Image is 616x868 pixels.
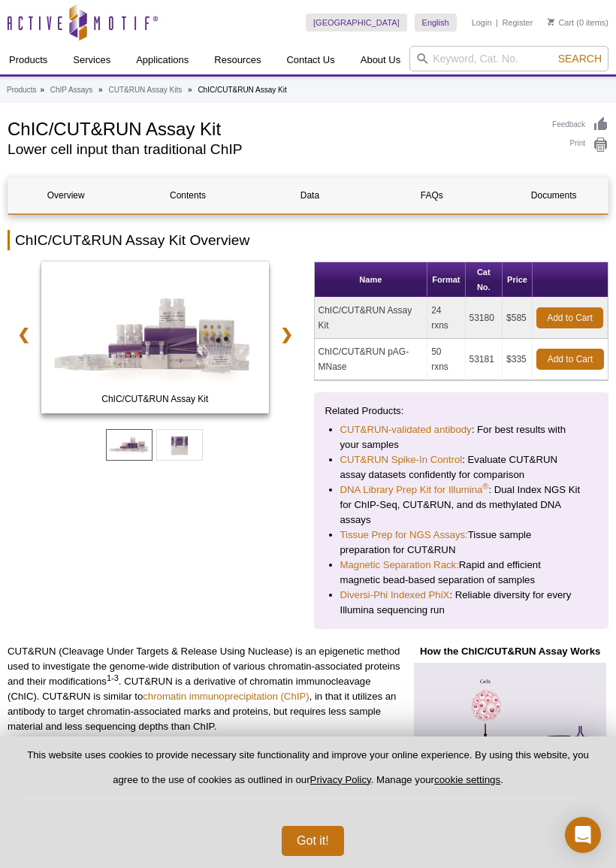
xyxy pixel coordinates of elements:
a: English [415,14,457,32]
a: CUT&RUN Spike-In Control [340,452,463,467]
button: Got it! [282,826,344,856]
li: : Evaluate CUT&RUN assay datasets confidently for comparison [340,452,583,482]
td: ChIC/CUT&RUN pAG-MNase [315,339,428,380]
li: » [188,86,192,94]
a: [GEOGRAPHIC_DATA] [306,14,407,32]
a: Resources [205,46,270,74]
a: Magnetic Separation Rack: [340,558,459,573]
span: Search [558,53,602,65]
a: Cart [548,17,574,28]
a: Contact Us [277,46,343,74]
sup: ® [482,482,488,491]
li: Rapid and efficient magnetic bead-based separation of samples [340,558,583,588]
a: Diversi-Phi Indexed PhiX [340,588,450,603]
p: This website uses cookies to provide necessary site functionality and improve your online experie... [24,749,592,799]
span: ChIC/CUT&RUN Assay Kit [37,392,273,407]
a: Data [252,177,367,213]
div: Open Intercom Messenger [565,817,601,853]
th: Format [427,262,465,298]
li: ChIC/CUT&RUN Assay Kit [198,86,286,94]
li: » [40,86,44,94]
td: $335 [503,339,533,380]
a: ChIP Assays [50,83,93,97]
li: » [98,86,103,94]
h2: Lower cell input than traditional ChIP [8,143,537,156]
a: Feedback [552,116,608,133]
strong: How the ChIC/CUT&RUN Assay Works [420,646,600,657]
a: Tissue Prep for NGS Assays: [340,528,468,543]
a: Privacy Policy [310,774,371,785]
h2: ChIC/CUT&RUN Assay Kit Overview [8,230,608,250]
td: 24 rxns [427,298,465,339]
th: Price [503,262,533,298]
h1: ChIC/CUT&RUN Assay Kit [8,116,537,139]
td: ChIC/CUT&RUN Assay Kit [315,298,428,339]
a: Login [472,17,492,28]
img: ChIC/CUT&RUN Assay Kit [41,262,269,413]
a: Applications [127,46,198,74]
a: ChIC/CUT&RUN Assay Kit [41,262,269,418]
a: Contents [130,177,245,213]
a: Products [7,83,36,97]
li: | [496,14,498,32]
a: DNA Library Prep Kit for Illumina® [340,482,489,498]
td: 53181 [466,339,503,380]
a: Register [502,17,533,28]
li: : Dual Index NGS Kit for ChIP-Seq, CUT&RUN, and ds methylated DNA assays [340,482,583,528]
li: Tissue sample preparation for CUT&RUN [340,528,583,558]
a: Print [552,137,608,153]
img: Your Cart [548,18,554,26]
a: CUT&RUN Assay Kits [108,83,182,97]
td: 53180 [466,298,503,339]
button: Search [554,52,606,65]
td: 50 rxns [427,339,465,380]
a: Services [64,46,119,74]
button: cookie settings [434,774,500,785]
a: Documents [497,177,611,213]
a: ❮ [8,317,40,352]
td: $585 [503,298,533,339]
li: : Reliable diversity for every Illumina sequencing run [340,588,583,618]
li: : For best results with your samples [340,422,583,452]
a: ❯ [270,317,303,352]
a: CUT&RUN-validated antibody [340,422,472,437]
a: Add to Cart [536,349,604,370]
input: Keyword, Cat. No. [409,46,608,71]
a: chromatin immunoprecipitation (ChIP) [143,691,309,702]
a: Overview [8,177,123,213]
th: Name [315,262,428,298]
sup: 1-3 [107,673,119,682]
p: Related Products: [325,404,598,419]
a: Add to Cart [536,307,603,328]
a: FAQs [374,177,489,213]
p: CUT&RUN (Cleavage Under Targets & Release Using Nuclease) is an epigenetic method used to investi... [8,644,400,734]
a: About Us [352,46,409,74]
li: (0 items) [548,14,608,32]
th: Cat No. [466,262,503,298]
